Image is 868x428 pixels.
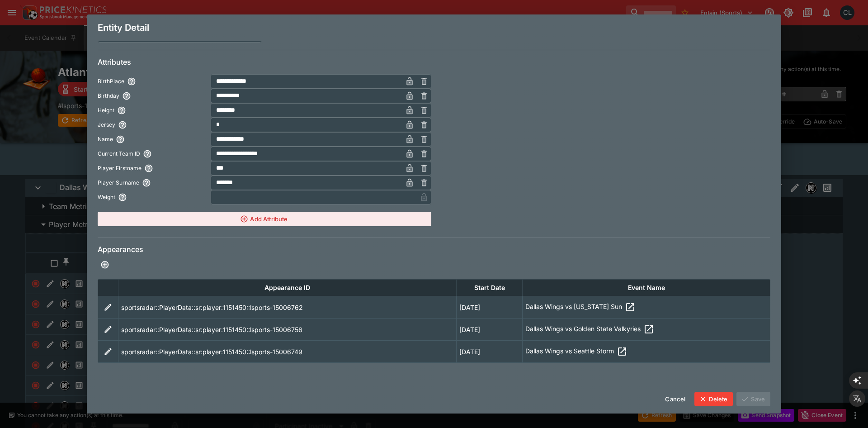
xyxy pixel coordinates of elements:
label: Weight [98,190,205,204]
h6: Attributes [98,57,770,67]
td: Dallas Wings vs Golden State Valkyries [523,319,770,341]
th: Start Date [457,280,523,296]
label: BirthPlace [98,74,205,89]
button: Weight [115,190,130,204]
td: [DATE] [457,341,523,363]
button: BirthPlace [124,74,139,89]
label: Player Surname [98,176,205,190]
td: Dallas Wings vs Seattle Storm [523,341,770,363]
th: Event Name [523,280,770,296]
button: open event: cmd + click without jump [614,343,630,360]
label: Birthday [98,89,205,103]
button: Player Firstname [142,161,156,176]
button: Player Surname [139,176,154,190]
button: Jersey [115,118,130,132]
button: open event: cmd + click without jump [622,299,638,315]
td: [DATE] [457,319,523,341]
th: Appearance ID [118,280,457,296]
button: Name [113,132,127,147]
td: sportsradar::PlayerData::sr:player:1151450::lsports-15006756 [118,319,457,341]
button: Height [114,103,129,118]
label: Jersey [98,118,205,132]
div: Entity Detail [87,14,781,41]
h6: Appearances [98,245,770,254]
button: Cancel [660,392,691,406]
label: Current Team ID [98,147,205,161]
button: Birthday [119,89,134,103]
button: Add Attribute [98,212,431,226]
label: Player Firstname [98,161,205,176]
td: Dallas Wings vs [US_STATE] Sun [523,296,770,319]
label: Name [98,132,205,147]
td: sportsradar::PlayerData::sr:player:1151450::lsports-15006749 [118,341,457,363]
td: sportsradar::PlayerData::sr:player:1151450::lsports-15006762 [118,296,457,319]
button: Delete [694,392,733,406]
button: Current Team ID [140,147,155,161]
td: [DATE] [457,296,523,319]
button: open event: cmd + click without jump [641,321,657,338]
label: Height [98,103,205,118]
